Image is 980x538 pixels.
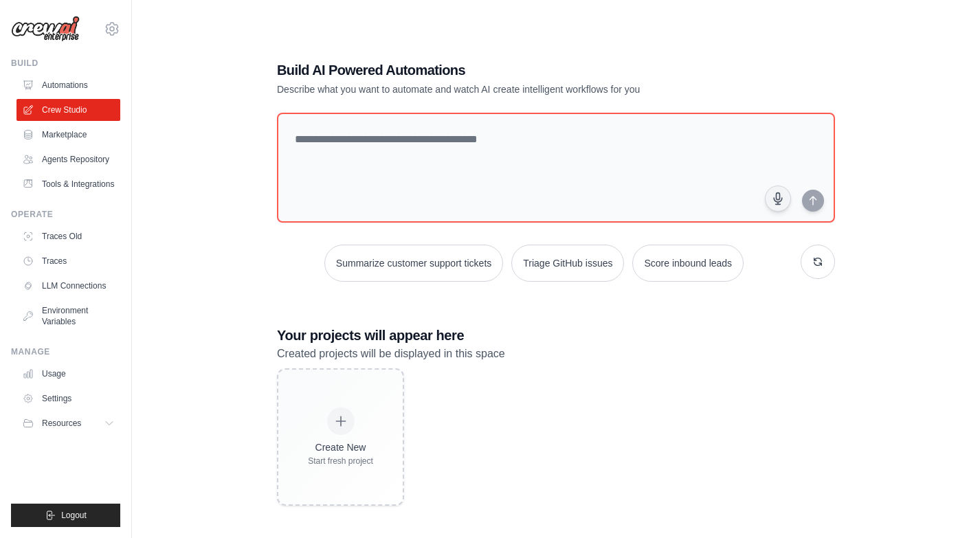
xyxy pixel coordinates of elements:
a: Usage [16,363,120,385]
a: LLM Connections [16,275,120,297]
button: Logout [11,504,120,527]
a: Crew Studio [16,99,120,121]
a: Automations [16,74,120,96]
div: Create New [308,440,373,454]
span: Logout [61,510,87,521]
div: Build [11,58,120,69]
p: Describe what you want to automate and watch AI create intelligent workflows for you [277,82,739,96]
iframe: Chat Widget [911,472,980,538]
div: Operate [11,209,120,220]
a: Traces Old [16,225,120,247]
button: Score inbound leads [632,245,744,282]
a: Settings [16,388,120,410]
div: Start fresh project [308,456,373,467]
h1: Build AI Powered Automations [277,60,739,80]
a: Agents Repository [16,148,120,170]
button: Get new suggestions [801,245,835,279]
button: Summarize customer support tickets [324,245,503,282]
span: Resources [42,418,81,429]
a: Tools & Integrations [16,173,120,195]
h3: Your projects will appear here [277,326,835,345]
img: Logo [11,16,80,42]
a: Environment Variables [16,300,120,333]
a: Traces [16,250,120,272]
p: Created projects will be displayed in this space [277,345,835,363]
div: Manage [11,346,120,357]
button: Click to speak your automation idea [765,186,791,212]
button: Resources [16,412,120,434]
a: Marketplace [16,124,120,146]
button: Triage GitHub issues [511,245,624,282]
